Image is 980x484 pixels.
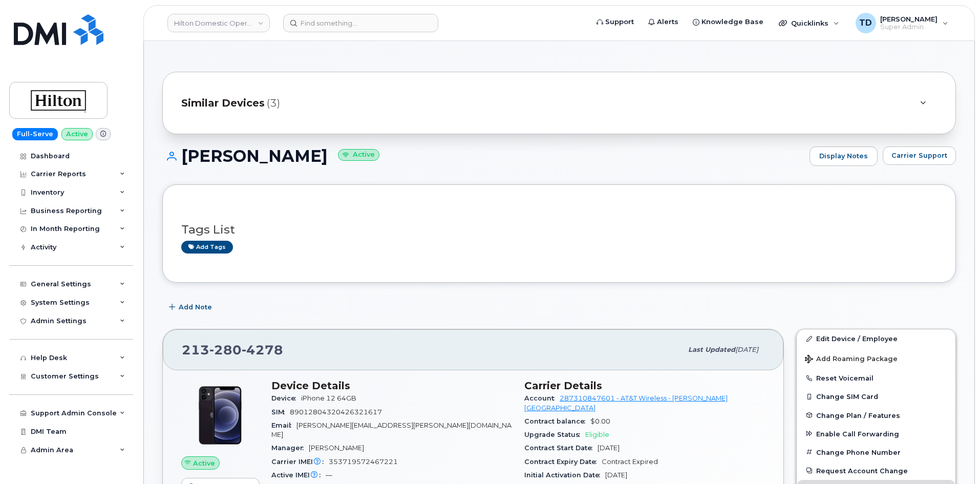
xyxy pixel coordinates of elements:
a: Edit Device / Employee [797,329,955,348]
span: Account [524,394,560,402]
span: Contract Expiry Date [524,458,602,466]
span: [DATE] [605,471,627,479]
span: Similar Devices [181,96,265,111]
span: 280 [209,342,242,357]
span: Change Plan / Features [816,411,900,419]
span: Carrier Support [891,151,947,160]
span: Add Roaming Package [805,355,898,365]
span: $0.00 [590,417,610,425]
span: 4278 [242,342,283,357]
h3: Tags List [181,223,937,236]
span: Active [193,458,215,468]
span: Initial Activation Date [524,471,605,479]
span: (3) [267,96,280,111]
span: 213 [182,342,283,357]
h1: [PERSON_NAME] [162,147,804,165]
button: Add Note [162,298,221,317]
button: Change Plan / Features [797,406,955,425]
small: Active [338,149,379,161]
button: Change Phone Number [797,443,955,461]
iframe: Messenger Launcher [935,439,972,476]
span: SIM [271,408,290,416]
span: iPhone 12 64GB [301,394,356,402]
button: Reset Voicemail [797,369,955,387]
span: Add Note [179,302,212,312]
span: Enable Call Forwarding [816,430,899,437]
h3: Device Details [271,380,512,392]
button: Request Account Change [797,461,955,480]
span: 353719572467221 [329,458,398,466]
span: [PERSON_NAME] [309,444,364,452]
span: Contract Expired [602,458,658,466]
span: 89012804320426321617 [290,408,382,416]
button: Add Roaming Package [797,348,955,369]
span: Last updated [688,346,735,353]
a: Display Notes [809,146,878,166]
h3: Carrier Details [524,380,765,392]
span: Upgrade Status [524,431,585,438]
span: [DATE] [598,444,620,452]
span: Eligible [585,431,609,438]
button: Change SIM Card [797,387,955,406]
a: 287310847601 - AT&T Wireless - [PERSON_NAME] [GEOGRAPHIC_DATA] [524,394,728,411]
button: Carrier Support [883,146,956,165]
span: [PERSON_NAME][EMAIL_ADDRESS][PERSON_NAME][DOMAIN_NAME] [271,422,512,438]
a: Add tags [181,241,233,254]
span: [DATE] [735,346,758,353]
span: Active IMEI [271,471,326,479]
span: Contract balance [524,417,590,425]
span: Device [271,394,301,402]
span: Email [271,422,296,429]
button: Enable Call Forwarding [797,425,955,443]
img: iPhone_12.jpg [189,385,251,446]
span: — [326,471,332,479]
span: Carrier IMEI [271,458,329,466]
span: Manager [271,444,309,452]
span: Contract Start Date [524,444,598,452]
